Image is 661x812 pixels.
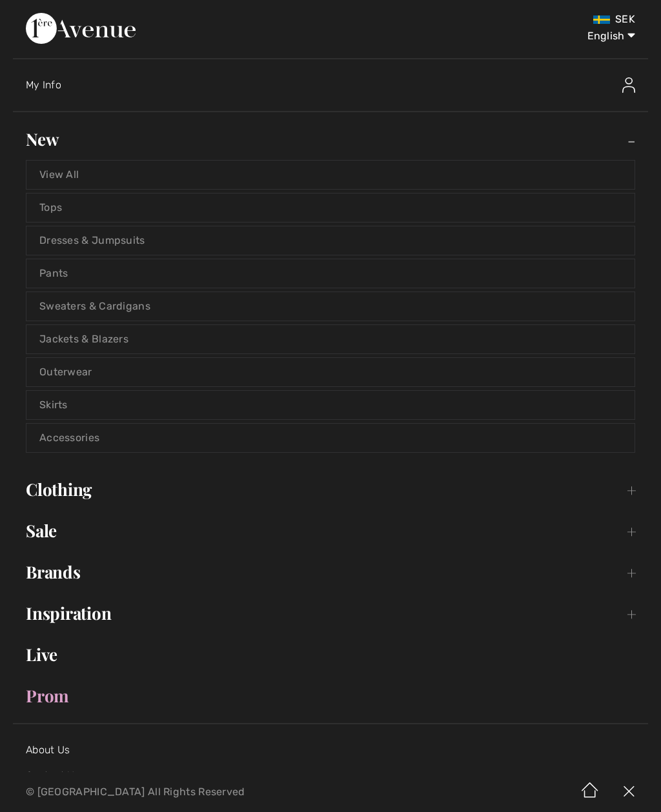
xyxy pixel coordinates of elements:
a: Pants [26,259,635,288]
a: Prom [13,682,648,710]
a: Inspiration [13,599,648,628]
a: Sweaters & Cardigans [26,292,635,321]
a: Jackets & Blazers [26,325,635,353]
a: Clothing [13,475,648,504]
span: My Info [26,79,61,91]
a: New [13,125,648,153]
div: SEK [389,13,635,26]
p: © [GEOGRAPHIC_DATA] All Rights Reserved [26,787,389,797]
a: Brands [13,558,648,586]
a: View All [26,161,635,189]
a: Sale [13,517,648,545]
a: Outerwear [26,358,635,386]
a: Skirts [26,391,635,419]
a: Contact Us [26,769,80,782]
img: My Info [622,77,635,93]
img: Home [571,772,609,812]
a: Accessories [26,424,635,452]
a: Dresses & Jumpsuits [26,226,635,255]
a: Live [13,640,648,669]
img: 1ère Avenue [26,13,136,44]
img: X [609,772,648,812]
a: About Us [26,744,70,756]
a: Tops [26,193,635,222]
